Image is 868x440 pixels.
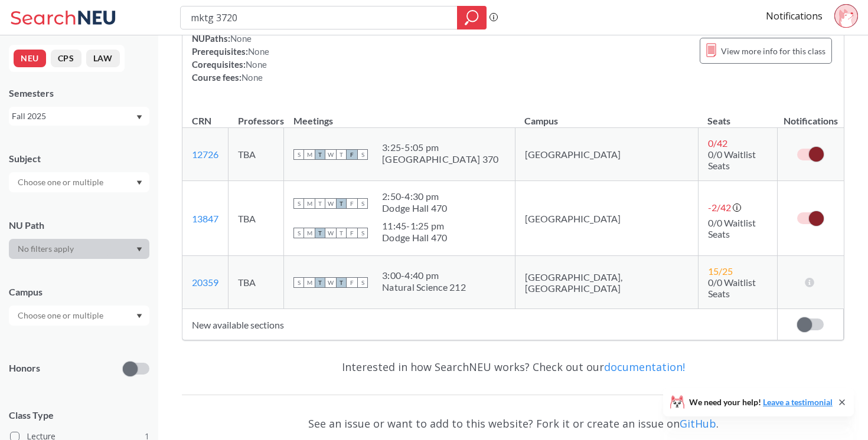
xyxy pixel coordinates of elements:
td: TBA [229,256,284,309]
div: Fall 2025 [12,110,135,123]
div: 11:45 - 1:25 pm [382,220,448,232]
span: S [293,198,304,209]
span: T [315,198,325,209]
button: NEU [14,50,46,67]
div: [GEOGRAPHIC_DATA] 370 [382,153,498,165]
td: TBA [229,128,284,181]
div: 3:00 - 4:40 pm [382,270,466,281]
th: Notifications [778,103,844,128]
th: Professors [229,103,284,128]
span: S [357,228,368,238]
input: Choose one or multiple [12,175,111,189]
span: 0 / 42 [708,137,727,149]
span: M [304,149,315,160]
span: None [242,72,263,83]
span: 0/0 Waitlist Seats [708,277,756,299]
a: Leave a testimonial [763,397,833,407]
div: Campus [9,285,149,298]
td: TBA [229,181,284,256]
span: T [315,228,325,238]
td: [GEOGRAPHIC_DATA], [GEOGRAPHIC_DATA] [515,256,698,309]
button: LAW [86,50,120,67]
div: 2:50 - 4:30 pm [382,191,448,202]
td: [GEOGRAPHIC_DATA] [515,181,698,256]
span: S [293,228,304,238]
input: Class, professor, course number, "phrase" [190,8,449,28]
div: Dropdown arrow [9,172,149,192]
svg: magnifying glass [465,9,479,26]
span: M [304,198,315,209]
span: T [336,228,347,238]
div: Dodge Hall 470 [382,202,448,214]
span: F [347,149,357,160]
span: F [347,198,357,209]
svg: Dropdown arrow [136,115,142,120]
span: M [304,228,315,238]
span: T [315,149,325,160]
div: Dropdown arrow [9,306,149,326]
span: W [325,277,336,288]
div: CRN [192,114,211,127]
span: M [304,277,315,288]
svg: Dropdown arrow [136,247,142,252]
div: magnifying glass [457,6,487,29]
a: Notifications [766,9,823,22]
a: 20359 [192,277,218,288]
td: [GEOGRAPHIC_DATA] [515,128,698,181]
span: None [230,33,252,44]
div: Subject [9,152,149,165]
div: NU Path [9,219,149,232]
span: W [325,228,336,238]
span: S [293,149,304,160]
div: Dropdown arrow [9,239,149,259]
span: S [357,277,368,288]
div: 3:25 - 5:05 pm [382,142,498,153]
span: S [357,149,368,160]
p: Honors [9,362,40,375]
a: documentation! [604,360,685,374]
span: S [357,198,368,209]
span: Class Type [9,409,149,422]
span: 0/0 Waitlist Seats [708,149,756,171]
span: T [336,149,347,160]
div: Semesters [9,87,149,100]
span: S [293,277,304,288]
a: 12726 [192,149,218,160]
span: W [325,149,336,160]
div: Fall 2025Dropdown arrow [9,107,149,126]
th: Campus [515,103,698,128]
a: GitHub [680,416,716,431]
span: T [336,198,347,209]
span: 15 / 25 [708,265,733,277]
svg: Dropdown arrow [136,180,142,185]
div: Natural Science 212 [382,281,466,293]
span: None [246,59,267,70]
td: New available sections [182,309,778,340]
button: CPS [51,50,81,67]
span: T [336,277,347,288]
a: 13847 [192,213,218,224]
span: 0/0 Waitlist Seats [708,217,756,239]
span: None [248,46,269,57]
th: Seats [698,103,777,128]
span: F [347,277,357,288]
span: T [315,277,325,288]
span: We need your help! [689,398,833,406]
input: Choose one or multiple [12,308,111,323]
span: -2 / 42 [708,202,731,213]
div: Interested in how SearchNEU works? Check out our [182,350,844,384]
th: Meetings [284,103,515,128]
span: View more info for this class [721,44,825,58]
div: Dodge Hall 470 [382,232,448,244]
svg: Dropdown arrow [136,314,142,318]
span: F [347,228,357,238]
div: NUPaths: Prerequisites: Corequisites: Course fees: [192,32,269,84]
span: W [325,198,336,209]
